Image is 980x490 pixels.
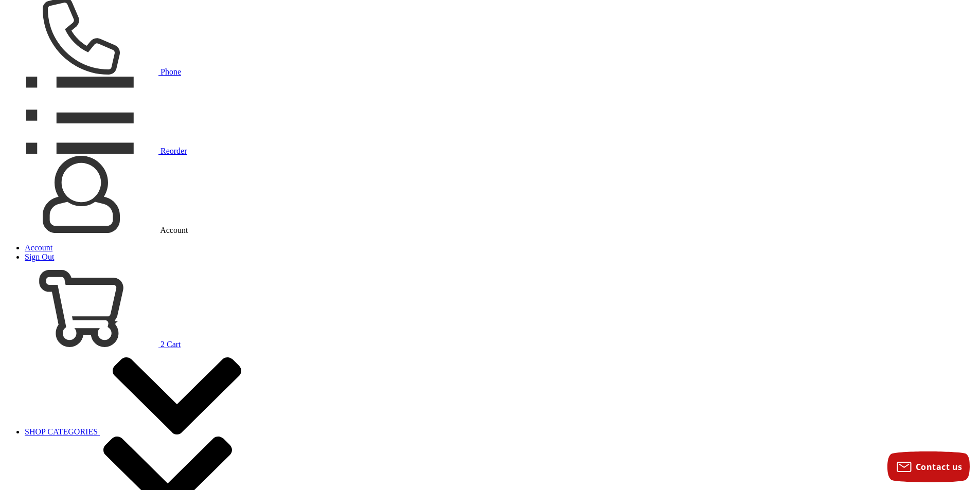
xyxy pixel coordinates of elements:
button: Contact us [887,451,970,482]
span: Phone [161,67,181,76]
span: 2 [161,340,165,349]
a: Phone [4,67,181,76]
div: SHOP CATEGORIES [25,357,976,437]
a: 2 Cart [4,340,181,349]
span: Reorder [161,147,187,155]
a: Sign Out [25,252,54,261]
span: Account [160,226,188,234]
span: Cart [167,340,181,349]
a: Account [25,243,52,252]
a: Reorder [4,147,187,155]
span: Contact us [916,461,963,473]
